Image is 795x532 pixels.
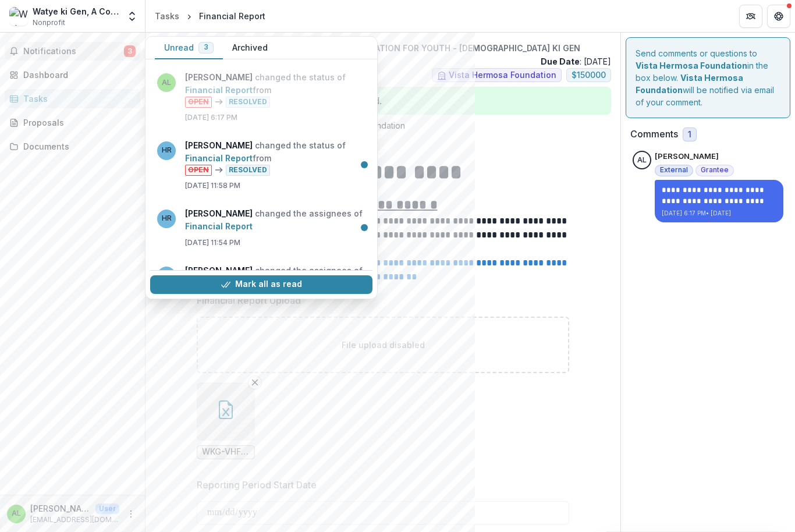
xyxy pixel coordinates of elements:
[5,137,140,156] a: Documents
[23,93,131,105] div: Tasks
[30,502,91,515] p: [PERSON_NAME]
[637,157,647,164] div: Atim Angela Lakor Lakor
[342,339,425,351] p: File upload disabled
[95,503,119,514] p: User
[150,275,372,294] button: Mark all as read
[248,375,262,389] button: Remove File
[185,139,365,176] p: changed the status of from
[662,209,776,218] p: [DATE] 6:17 PM • [DATE]
[5,89,140,108] a: Tasks
[660,166,688,174] span: External
[9,7,28,26] img: Watye ki Gen, A Community Based Organization
[5,65,140,84] a: Dashboard
[164,119,602,132] p: : [PERSON_NAME] from Vista Hermosa Foundation
[541,55,611,68] p: : [DATE]
[223,37,277,59] button: Archived
[739,5,762,28] button: Partners
[124,507,138,521] button: More
[202,447,250,457] span: WKG-VHF Yr 2 Final Financial Report (1).xlsx
[655,151,719,162] p: [PERSON_NAME]
[197,382,255,459] div: Remove FileWKG-VHF Yr 2 Final Financial Report (1).xlsx
[185,221,253,231] a: Financial Report
[33,5,119,17] div: Watye ki Gen, A Community Based Organization
[204,43,208,51] span: 3
[197,478,317,492] p: Reporting Period Start Date
[185,153,253,163] a: Financial Report
[541,56,580,66] strong: Due Date
[155,10,179,22] div: Tasks
[5,113,140,132] a: Proposals
[701,166,729,174] span: Grantee
[197,293,301,307] p: Financial Report Upload
[767,5,790,28] button: Get Help
[23,47,124,56] span: Notifications
[33,17,65,28] span: Nonprofit
[150,8,270,24] nav: breadcrumb
[185,264,365,290] p: changed the assignees of
[12,510,21,517] div: Atim Angela Lakor Lakor
[150,8,184,24] a: Tasks
[636,61,747,70] strong: Vista Hermosa Foundation
[155,37,223,59] button: Unread
[23,69,131,81] div: Dashboard
[449,70,556,80] span: Vista Hermosa Foundation
[688,130,691,140] span: 1
[155,87,611,115] div: Task is completed! No further action needed.
[124,5,140,28] button: Open entity switcher
[626,37,790,118] div: Send comments or questions to in the box below. will be notified via email of your comment.
[185,85,253,95] a: Financial Report
[572,70,606,80] span: $ 150000
[199,10,265,22] div: Financial Report
[185,71,365,108] p: changed the status of from
[636,73,743,95] strong: Vista Hermosa Foundation
[124,45,136,57] span: 3
[23,116,131,129] div: Proposals
[23,140,131,152] div: Documents
[30,515,119,525] p: [EMAIL_ADDRESS][DOMAIN_NAME]
[155,42,611,54] p: SUSTAINABLE LIVELIHOOD AND HEALING TRANSFORMATION FOR YOUTH - [DEMOGRAPHIC_DATA] KI GEN
[5,42,140,61] button: Notifications3
[185,207,365,233] p: changed the assignees of
[630,129,678,140] h2: Comments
